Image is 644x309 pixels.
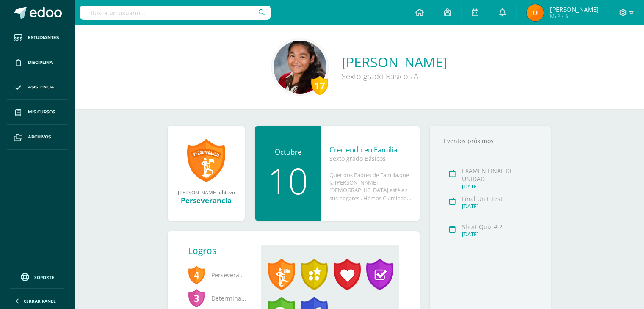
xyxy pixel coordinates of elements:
div: Octubre [263,147,312,157]
a: [PERSON_NAME] [342,53,447,71]
span: Perseverancia [188,263,247,287]
div: [PERSON_NAME] obtuvo [176,189,236,196]
div: Perseverancia [176,196,236,205]
div: Eventos próximos [440,137,540,145]
span: 4 [188,265,205,284]
div: Sexto grado Básicos A [342,71,447,81]
div: [DATE] [462,231,538,238]
div: [DATE] [462,203,538,210]
img: 53b5948604573468c1bc8d57488ee03d.png [274,41,326,94]
div: 10 [263,163,312,199]
a: Asistencia [7,75,68,100]
span: Mis cursos [28,109,55,116]
div: EXAMEN FINAL DE UNIDAD [462,167,538,183]
span: Disciplina [28,59,53,66]
span: Mi Perfil [550,13,599,20]
span: Cerrar panel [24,298,56,304]
div: Logros [188,245,254,257]
a: Estudiantes [7,25,68,50]
div: [DATE] [462,183,538,190]
span: Soporte [34,274,54,280]
input: Busca un usuario... [80,6,271,20]
span: Estudiantes [28,34,59,41]
div: Queridos Padres de Familia,que la [PERSON_NAME][DEMOGRAPHIC_DATA] esté en sus hogares . Hemos Cul... [329,171,411,202]
div: Final Unit Test [462,195,538,203]
span: [PERSON_NAME] [550,5,599,14]
span: Archivos [28,134,51,141]
img: 28ecc1bf22103e0412e4709af4ae5810.png [527,4,544,21]
div: Creciendo en Familia [329,145,411,154]
div: 17 [311,76,328,95]
span: Asistencia [28,84,54,91]
div: Sexto grado Básicos [329,154,411,163]
a: Mis cursos [7,100,68,125]
a: Disciplina [7,50,68,75]
a: Soporte [10,271,64,282]
span: 3 [188,288,205,308]
a: Archivos [7,125,68,150]
div: Short Quiz # 2 [462,223,538,231]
